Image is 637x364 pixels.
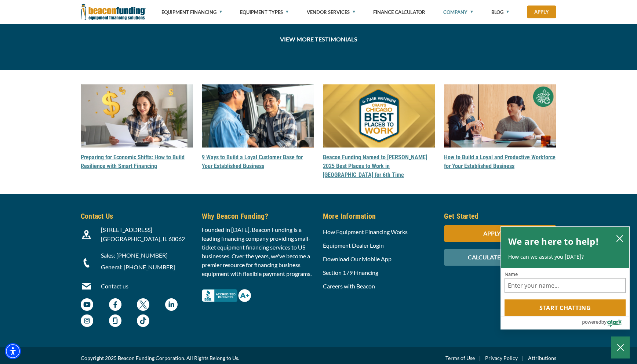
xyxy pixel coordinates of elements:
[81,154,185,170] a: Preparing for Economic Shifts: How to Build Resilience with Smart Financing
[109,298,121,311] img: Beacon Funding Facebook
[323,154,427,178] a: Beacon Funding Named to [PERSON_NAME] 2025 Best Places to Work in [GEOGRAPHIC_DATA] for 6th Time
[444,84,556,148] img: How to Build a Loyal and Productive Workforce for Your Established Business
[202,211,314,222] h5: Why Beacon Funding?
[202,289,251,302] img: Better Business Bureau Complaint Free A+ Rating
[323,269,378,276] a: Section 179 Financing
[81,211,193,222] h5: Contact Us
[614,233,626,243] button: close chatbox
[444,211,556,222] h5: Get Started
[601,317,607,327] span: by
[82,258,91,267] img: Beacon Funding Phone
[101,226,185,242] span: [STREET_ADDRESS] [GEOGRAPHIC_DATA], IL 60062
[611,336,630,358] button: Close Chatbox
[323,255,392,262] a: Download Our Mobile App
[137,298,149,311] img: Beacon Funding twitter
[81,318,93,325] a: Beacon Funding Instagram - open in a new tab
[101,283,128,290] a: Contact us
[202,154,303,170] a: 9 Ways to Build a Loyal Customer Base for Your Established Business
[109,318,121,325] a: Beacon Funding Glassdoor - open in a new tab
[272,31,365,48] a: View More Testimonials
[445,354,475,363] a: Terms of Use
[109,302,121,309] a: Beacon Funding Facebook - open in a new tab
[202,225,314,278] p: Founded in [DATE], Beacon Funding is a leading financing company providing small-ticket equipment...
[518,354,528,363] span: |
[444,249,556,266] div: CALCULATE PAYMENTS
[165,302,178,309] a: Beacon Funding LinkedIn - open in a new tab
[82,282,91,291] img: Beacon Funding Email Contact Icon
[528,354,556,363] a: Attributions
[444,254,556,261] a: CALCULATE PAYMENTS
[5,343,21,359] div: Accessibility Menu
[81,314,93,327] img: Beacon Funding Instagram
[444,154,556,170] a: How to Build a Loyal and Productive Workforce for Your Established Business
[81,298,93,311] img: Beacon Funding YouTube Channel
[81,354,239,363] span: Copyright 2025 Beacon Funding Corporation. All Rights Belong to Us.
[202,287,251,294] a: Better Business Bureau Complaint Free A+ Rating - open in a new tab
[582,317,601,327] span: powered
[485,354,518,363] a: Privacy Policy
[527,6,556,18] a: Apply
[323,211,435,222] h5: More Information
[508,253,622,261] p: How can we assist you [DATE]?
[109,314,121,327] img: Beacon Funding Glassdoor
[323,242,384,249] a: Equipment Dealer Login
[500,226,630,330] div: olark chatbox
[444,230,556,237] a: APPLY NOW
[505,299,626,316] button: Start chatting
[101,263,193,272] p: General: [PHONE_NUMBER]
[582,317,629,329] a: Powered by Olark
[508,234,599,249] h2: We are here to help!
[202,84,314,148] img: 9 Ways to Build a Loyal Customer Base for Your Established Business
[137,314,149,327] img: Beacon Funding TikTok
[165,298,178,311] img: Beacon Funding LinkedIn
[82,230,91,239] img: Beacon Funding location
[475,354,485,363] span: |
[137,302,149,309] a: Beacon Funding twitter - open in a new tab
[323,84,435,148] img: Beacon Funding Named to Crain’s 2025 Best Places to Work in Chicago for 6th Time
[81,84,193,148] img: Preparing for Economic Shifts: How to Build Resilience with Smart Financing
[444,225,556,242] div: APPLY NOW
[101,251,193,260] p: Sales: [PHONE_NUMBER]
[505,278,626,293] input: Name
[323,283,375,290] a: Careers with Beacon
[323,228,408,235] a: How Equipment Financing Works
[505,272,626,277] label: Name
[81,302,93,309] a: Beacon Funding YouTube Channel - open in a new tab
[137,318,149,325] a: Beacon Funding TikTok - open in a new tab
